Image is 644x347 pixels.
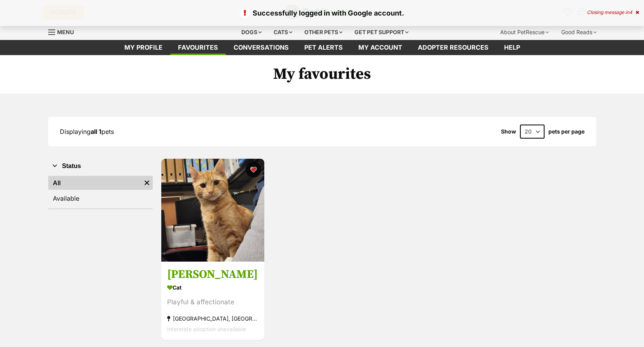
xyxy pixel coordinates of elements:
[349,24,414,40] div: Get pet support
[548,128,585,135] label: pets per page
[495,24,554,40] div: About PetRescue
[236,24,267,40] div: Dogs
[161,159,264,262] img: George Weasley
[167,282,258,293] div: Cat
[167,314,258,324] div: [GEOGRAPHIC_DATA], [GEOGRAPHIC_DATA]
[161,262,264,340] a: [PERSON_NAME] Cat Playful & affectionate [GEOGRAPHIC_DATA], [GEOGRAPHIC_DATA] Interstate adoption...
[57,29,74,35] span: Menu
[48,24,79,38] a: Menu
[556,24,602,40] div: Good Reads
[246,162,261,177] button: favourite
[48,161,153,171] button: Status
[60,128,114,135] span: Displaying pets
[501,128,516,135] span: Show
[268,24,298,40] div: Cats
[226,40,297,55] a: conversations
[297,40,351,55] a: Pet alerts
[496,40,528,55] a: Help
[351,40,410,55] a: My account
[48,176,141,190] a: All
[167,326,246,333] span: Interstate adoption unavailable
[170,40,226,55] a: Favourites
[141,176,153,190] a: Remove filter
[167,267,258,282] h3: [PERSON_NAME]
[91,128,101,135] strong: all 1
[48,191,153,205] a: Available
[48,174,153,208] div: Status
[410,40,496,55] a: Adopter resources
[299,24,348,40] div: Other pets
[167,297,258,308] div: Playful & affectionate
[117,40,170,55] a: My profile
